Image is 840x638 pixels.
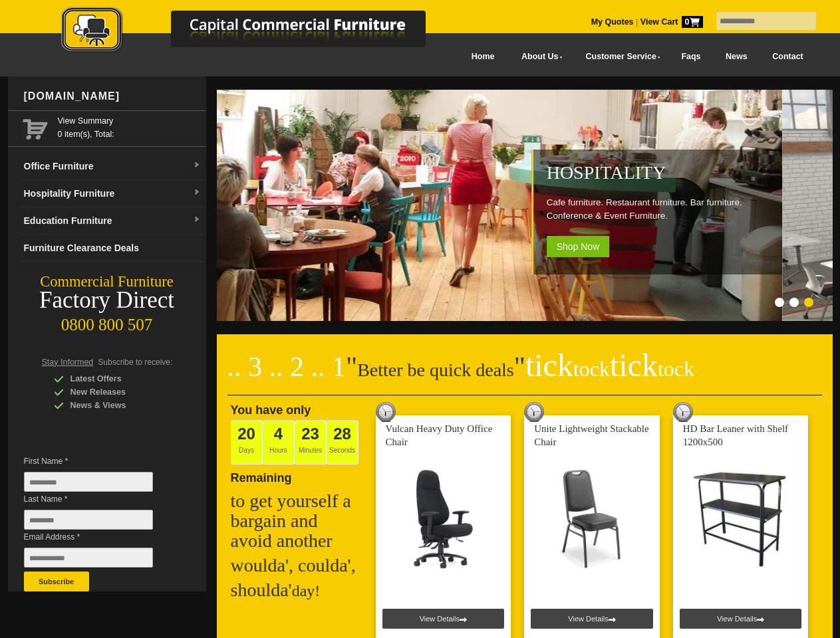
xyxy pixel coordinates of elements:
[24,572,89,591] button: Subscribe
[775,298,784,307] li: Page dot 1
[24,530,173,544] span: Email Address *
[591,17,634,27] a: My Quotes
[25,7,490,55] img: Capital Commercial Furniture Logo
[760,42,815,72] a: Contact
[193,161,201,169] img: dropdown
[231,491,364,551] h2: to get yourself a bargain and avoid another
[804,298,813,307] li: Page dot 3
[231,580,364,601] h2: shoulda'
[54,385,180,399] div: New Releases
[193,189,201,197] img: dropdown
[638,17,702,27] a: View Cart0
[231,466,292,484] span: Remaining
[231,420,263,465] span: Days
[54,372,180,385] div: Latest Offers
[42,358,94,367] span: Stay Informed
[292,582,321,599] span: day!
[166,90,785,321] img: Hospitality
[301,425,319,443] span: 23
[789,298,799,307] li: Page dot 2
[547,236,610,257] span: Shop Now
[327,420,358,465] span: Seconds
[24,510,153,530] input: Last Name *
[24,492,173,506] span: Last Name *
[19,76,206,116] div: [DOMAIN_NAME]
[263,420,295,465] span: Hours
[19,180,206,207] a: Hospitality Furnituredropdown
[25,7,490,59] a: Capital Commercial Furniture Logo
[376,402,396,422] img: tick tock deal clock
[54,399,180,412] div: News & Views
[573,357,610,381] span: tock
[640,17,703,27] strong: View Cart
[571,42,668,72] a: Customer Service
[227,352,347,382] span: .. 3 .. 2 .. 1
[19,153,206,180] a: Office Furnituredropdown
[231,403,311,417] span: You have only
[58,114,201,139] span: 0 item(s), Total:
[24,472,153,492] input: First Name *
[58,114,201,128] a: View Summary
[295,420,327,465] span: Minutes
[8,272,206,291] div: Commercial Furniture
[658,357,694,381] span: tock
[713,42,760,72] a: News
[346,352,357,382] span: "
[507,42,571,72] a: About Us
[193,216,201,224] img: dropdown
[514,352,694,382] span: "
[547,163,775,183] h2: Hospitality
[525,348,694,383] span: tick tick
[669,42,714,72] a: Faqs
[19,207,206,235] a: Education Furnituredropdown
[8,309,206,334] div: 0800 800 507
[333,425,351,443] span: 28
[231,556,364,576] h2: woulda', coulda',
[24,455,173,468] span: First Name *
[98,358,172,367] span: Subscribe to receive:
[682,16,703,28] span: 0
[524,402,544,422] img: tick tock deal clock
[547,196,775,223] p: Cafe furniture. Restaurant furniture. Bar furniture. Conference & Event Furniture.
[24,548,153,568] input: Email Address *
[19,235,206,262] a: Furniture Clearance Deals
[237,425,255,443] span: 20
[274,425,283,443] span: 4
[227,356,822,395] h2: Better be quick deals
[8,291,206,310] div: Factory Direct
[673,402,693,422] img: tick tock deal clock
